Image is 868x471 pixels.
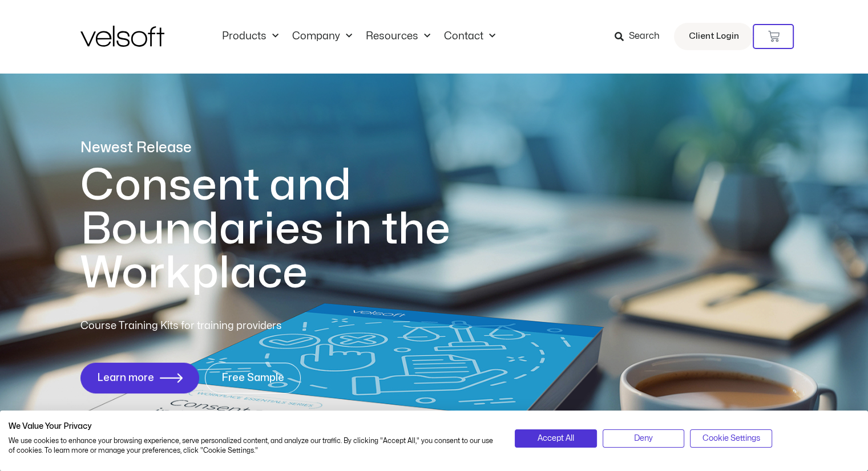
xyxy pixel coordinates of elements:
button: Accept all cookies [515,429,596,448]
p: Newest Release [80,138,497,158]
img: Velsoft Training Materials [80,26,164,47]
a: Free Sample [205,363,301,393]
h2: We Value Your Privacy [9,421,498,432]
span: Deny [634,432,653,445]
a: CompanyMenu Toggle [285,30,359,43]
h1: Consent and Boundaries in the Workplace [80,164,497,295]
nav: Menu [215,30,502,43]
span: Learn more [97,372,154,384]
p: We use cookies to enhance your browsing experience, serve personalized content, and analyze our t... [9,436,498,456]
a: Client Login [674,23,753,50]
a: Search [614,27,667,46]
p: Course Training Kits for training providers [80,318,365,334]
a: ResourcesMenu Toggle [359,30,437,43]
span: Cookie Settings [702,432,760,445]
span: Search [628,29,659,44]
button: Adjust cookie preferences [690,429,772,448]
span: Accept All [538,432,574,445]
span: Free Sample [221,372,284,384]
a: Learn more [80,363,199,393]
span: Client Login [688,29,738,44]
button: Deny all cookies [603,429,684,448]
a: ContactMenu Toggle [437,30,502,43]
a: ProductsMenu Toggle [215,30,285,43]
